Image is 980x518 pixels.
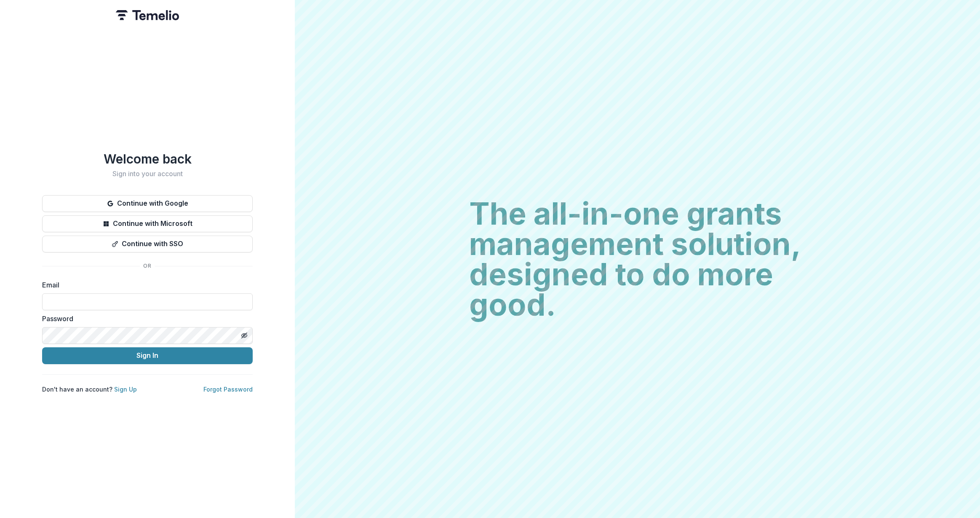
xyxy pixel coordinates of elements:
[42,314,248,324] label: Password
[42,170,253,178] h2: Sign into your account
[114,386,137,393] a: Sign Up
[42,385,137,394] p: Don't have an account?
[42,151,253,166] h1: Welcome back
[42,195,253,212] button: Continue with Google
[203,386,253,393] a: Forgot Password
[116,10,179,20] img: Temelio
[42,215,253,232] button: Continue with Microsoft
[42,236,253,252] button: Continue with SSO
[238,329,251,342] button: Toggle password visibility
[42,280,248,290] label: Email
[42,347,253,364] button: Sign In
